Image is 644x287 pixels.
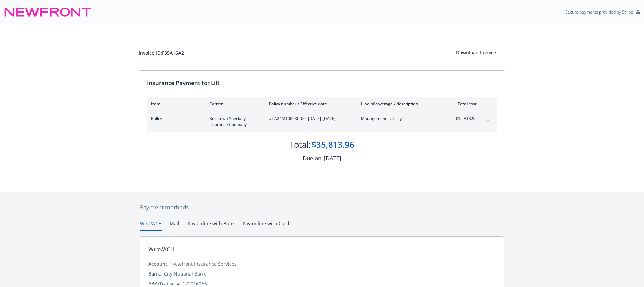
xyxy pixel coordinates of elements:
div: Bank: [148,270,161,277]
div: Total: [290,139,310,150]
div: Due on [303,154,321,163]
div: Carrier [209,101,258,107]
p: Secure payments provided by Stripe [565,9,633,15]
div: ABA/Transit # [148,280,180,287]
div: Total cost [451,101,477,107]
span: Bricktown Specialty Insurance Company [209,115,258,128]
div: Policy number / Effective date [269,101,350,107]
button: Download Invoice [446,46,505,59]
div: Insurance Payment for Lilt [147,79,497,87]
div: PolicyBricktown Specialty Insurance Company#TA24M100030-00- [DATE]-[DATE]Management Liability$35,... [147,111,497,132]
div: City National Bank [164,270,206,277]
div: Wire/ACH [148,245,175,254]
div: Invoice ID: F85A16A2 [139,49,184,56]
div: Line of coverage / description [361,101,440,107]
button: Pay online with Card [243,220,289,231]
span: Management Liability [361,115,440,122]
span: Policy [151,115,198,122]
button: Wire/ACH [140,220,162,231]
div: Account: [148,260,169,267]
button: expand content [482,115,493,126]
button: Pay online with Bank [188,220,235,231]
div: 122016066 [183,280,207,287]
span: $35,813.96 [451,115,477,122]
div: $35,813.96 [312,139,354,150]
div: [DATE] [324,154,341,163]
div: Payment methods [140,203,504,212]
button: Mail [170,220,180,231]
span: #TA24M100030-00 - [DATE]-[DATE] [269,115,350,122]
div: Newfront Insurance Services [171,260,237,267]
div: Item [151,101,198,107]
